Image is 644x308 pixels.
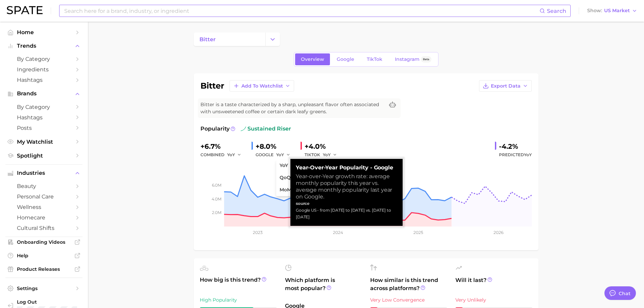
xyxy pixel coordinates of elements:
strong: Year-over-Year Popularity - Google [296,164,397,171]
span: Overview [301,56,324,62]
tspan: 2023 [253,230,262,235]
button: ShowUS Market [586,6,639,15]
span: Trends [17,43,71,49]
span: wellness [17,204,71,210]
a: cultural shifts [5,223,82,233]
tspan: 2026 [494,230,503,235]
div: GOOGLE [256,151,295,159]
button: Export Data [479,80,532,92]
span: How similar is this trend across platforms? [370,276,447,292]
button: Change Category [265,32,280,46]
a: by Category [5,102,82,112]
span: Add to Watchlist [241,83,283,89]
ul: YoY [276,160,351,196]
a: Spotlight [5,150,82,161]
span: sustained riser [241,125,291,133]
a: Home [5,27,82,38]
button: Brands [5,89,82,99]
a: wellness [5,202,82,212]
a: Hashtags [5,75,82,85]
a: Product Releases [5,264,82,274]
button: Industries [5,168,82,178]
span: TikTok [367,56,382,62]
img: SPATE [7,6,43,14]
tspan: 2024 [333,230,343,235]
div: Year-over-Year growth rate: average monthly popularity this year vs. average monthly popularity l... [296,173,397,200]
a: beauty [5,181,82,191]
a: bitter [194,32,265,46]
span: QoQ [280,175,291,181]
div: Very Unlikely [455,296,532,304]
span: Brands [17,91,71,97]
span: YoY [524,152,532,157]
div: +4.0% [305,141,342,152]
span: Help [17,253,71,259]
span: Bitter is a taste characterized by a sharp, unpleasant flavor often associated with unsweetened c... [200,101,384,115]
a: Google [331,53,360,65]
div: +8.0% [256,141,295,152]
span: Posts [17,125,71,131]
button: YoY [276,151,291,159]
span: Home [17,29,71,35]
span: beauty [17,183,71,189]
span: Hashtags [17,114,71,121]
span: Industries [17,170,71,176]
input: Search here for a brand, industry, or ingredient [64,5,540,17]
a: Posts [5,123,82,133]
span: YoY [280,163,288,168]
span: US Market [604,9,630,13]
a: InstagramBeta [389,53,437,65]
span: Instagram [395,56,420,62]
a: homecare [5,212,82,223]
span: YoY [227,152,235,158]
img: sustained riser [241,126,246,132]
strong: source [296,201,310,206]
span: personal care [17,193,71,200]
span: YoY [276,152,284,158]
a: TikTok [361,53,388,65]
span: Which platform is most popular? [285,276,362,299]
a: My Watchlist [5,137,82,147]
button: Trends [5,41,82,51]
span: My Watchlist [17,139,71,145]
a: Hashtags [5,112,82,123]
a: Settings [5,283,82,293]
button: YoY [227,151,242,159]
div: +6.7% [200,141,246,152]
span: Popularity [200,125,230,133]
span: Hashtags [17,77,71,83]
a: Onboarding Videos [5,237,82,247]
span: bitter [199,36,216,43]
span: Search [547,8,566,14]
div: -4.2% [499,141,532,152]
span: Log Out [17,299,84,305]
span: YoY [323,152,331,158]
a: Overview [295,53,330,65]
span: Settings [17,285,71,291]
div: TIKTOK [305,151,342,159]
span: Onboarding Videos [17,239,71,245]
button: Add to Watchlist [230,80,294,92]
button: YoY [323,151,337,159]
span: Will it last? [455,276,532,292]
a: by Category [5,54,82,64]
span: Spotlight [17,152,71,159]
span: cultural shifts [17,225,71,231]
span: Predicted [499,151,532,159]
span: by Category [17,104,71,110]
span: Google [337,56,354,62]
span: Product Releases [17,266,71,272]
a: Help [5,251,82,261]
span: homecare [17,214,71,221]
span: How big is this trend? [200,276,277,292]
div: Google US - from [DATE] to [DATE] vs. [DATE] to [DATE] [296,207,397,220]
tspan: 2025 [413,230,423,235]
a: personal care [5,191,82,202]
span: Show [587,9,602,13]
div: High Popularity [200,296,277,304]
a: Ingredients [5,64,82,75]
h1: bitter [200,82,224,90]
div: Very Low Convergence [370,296,447,304]
span: Ingredients [17,66,71,73]
span: MoM [280,187,291,193]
